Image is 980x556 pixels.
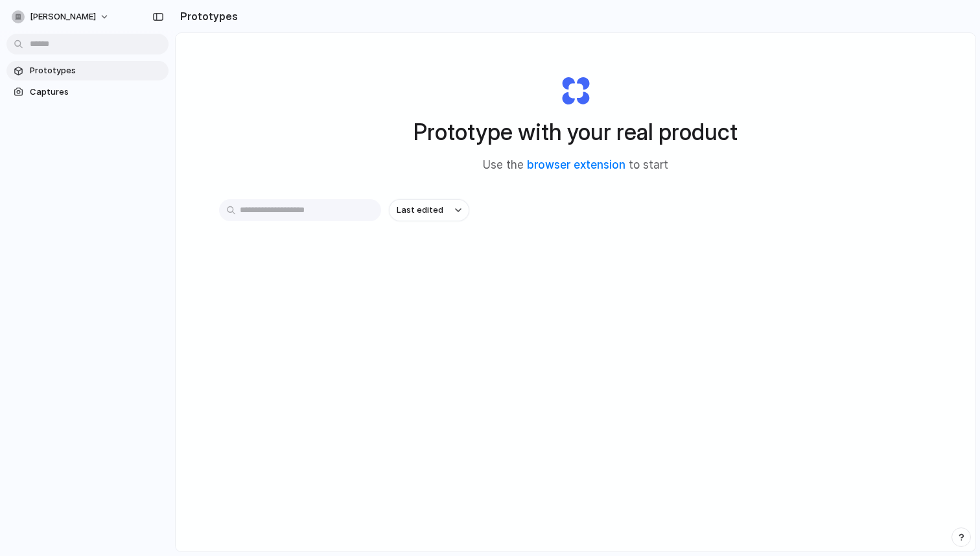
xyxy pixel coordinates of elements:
[483,157,668,174] span: Use the to start
[6,82,169,102] a: Captures
[30,64,163,77] span: Prototypes
[397,204,443,217] span: Last edited
[30,86,163,99] span: Captures
[389,199,469,221] button: Last edited
[527,158,625,171] a: browser extension
[175,8,238,24] h2: Prototypes
[30,10,96,23] span: [PERSON_NAME]
[6,61,169,80] a: Prototypes
[6,6,116,27] button: [PERSON_NAME]
[414,115,738,149] h1: Prototype with your real product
